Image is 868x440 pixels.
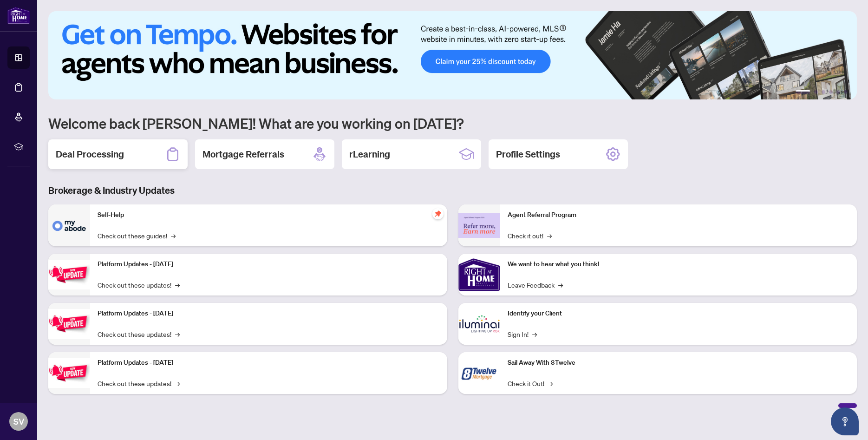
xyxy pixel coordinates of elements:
p: Platform Updates - [DATE] [98,358,440,368]
a: Check out these updates!→ [98,329,180,339]
button: 3 [822,90,825,94]
a: Check out these updates!→ [98,378,180,388]
span: → [175,280,180,290]
a: Sign In!→ [508,329,537,339]
h2: Deal Processing [56,148,124,161]
img: Sail Away With 8Twelve [458,352,500,394]
button: 5 [836,90,840,94]
button: 4 [829,90,833,94]
h1: Welcome back [PERSON_NAME]! What are you working on [DATE]? [48,114,857,132]
p: We want to hear what you think! [508,259,850,269]
a: Check it Out!→ [508,378,553,388]
span: pushpin [432,208,444,219]
a: Check out these guides!→ [98,230,176,241]
p: Identify your Client [508,309,850,319]
img: We want to hear what you think! [458,254,500,296]
img: Self-Help [48,204,90,246]
img: Agent Referral Program [458,213,500,238]
a: Leave Feedback→ [508,280,563,290]
img: Platform Updates - July 21, 2025 [48,260,90,289]
h2: Mortgage Referrals [202,148,284,161]
img: Identify your Client [458,303,500,345]
img: logo [7,7,30,24]
h2: rLearning [349,148,390,161]
h2: Profile Settings [496,148,560,161]
h3: Brokerage & Industry Updates [48,184,857,197]
span: → [175,329,180,339]
span: → [548,378,553,388]
span: → [558,280,563,290]
span: SV [13,415,24,428]
img: Platform Updates - June 23, 2025 [48,358,90,387]
button: 1 [796,90,810,94]
p: Agent Referral Program [508,210,850,220]
p: Platform Updates - [DATE] [98,309,440,319]
button: 6 [844,90,848,94]
button: Open asap [831,407,859,435]
p: Self-Help [98,210,440,220]
p: Sail Away With 8Twelve [508,358,850,368]
button: 2 [814,90,818,94]
span: → [547,230,552,241]
span: → [175,378,180,388]
a: Check it out!→ [508,230,552,241]
a: Check out these updates!→ [98,280,180,290]
img: Platform Updates - July 8, 2025 [48,309,90,338]
span: → [171,230,176,241]
span: → [532,329,537,339]
img: Slide 0 [48,11,857,99]
p: Platform Updates - [DATE] [98,259,440,269]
